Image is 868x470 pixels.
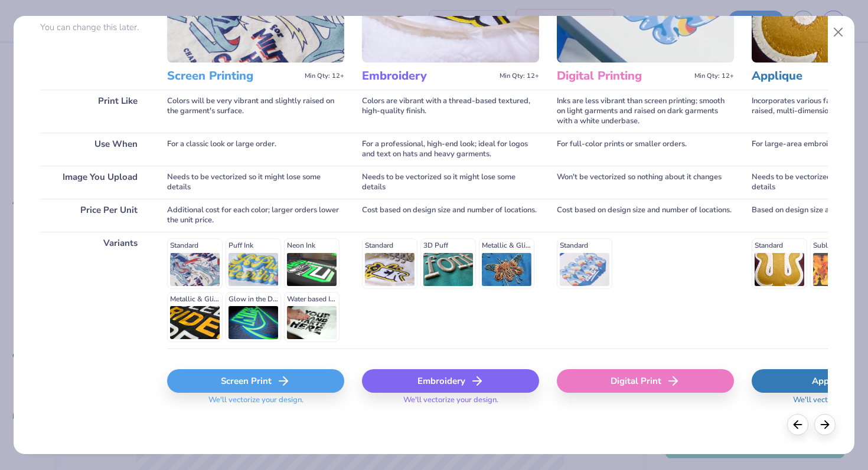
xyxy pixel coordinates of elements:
div: Print Like [40,90,149,133]
span: We'll vectorize your design. [399,395,503,412]
div: Needs to be vectorized so it might lose some details [167,166,344,199]
h3: Digital Printing [557,68,690,84]
div: Won't be vectorized so nothing about it changes [557,166,734,199]
h3: Embroidery [362,68,495,84]
div: Screen Print [167,369,344,393]
div: Cost based on design size and number of locations. [362,199,539,232]
div: Embroidery [362,369,539,393]
div: Use When [40,133,149,166]
div: Needs to be vectorized so it might lose some details [362,166,539,199]
div: Digital Print [557,369,734,393]
p: You can change this later. [40,22,149,32]
span: Min Qty: 12+ [500,72,539,80]
div: Variants [40,232,149,349]
div: For a professional, high-end look; ideal for logos and text on hats and heavy garments. [362,133,539,166]
button: Close [827,21,850,44]
div: Cost based on design size and number of locations. [557,199,734,232]
h3: Screen Printing [167,68,300,84]
div: Inks are less vibrant than screen printing; smooth on light garments and raised on dark garments ... [557,90,734,133]
div: For full-color prints or smaller orders. [557,133,734,166]
span: Min Qty: 12+ [305,72,344,80]
div: Colors are vibrant with a thread-based textured, high-quality finish. [362,90,539,133]
div: Price Per Unit [40,199,149,232]
span: Min Qty: 12+ [694,72,734,80]
div: Additional cost for each color; larger orders lower the unit price. [167,199,344,232]
span: We'll vectorize your design. [204,395,308,412]
div: For a classic look or large order. [167,133,344,166]
div: Image You Upload [40,166,149,199]
div: Colors will be very vibrant and slightly raised on the garment's surface. [167,90,344,133]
